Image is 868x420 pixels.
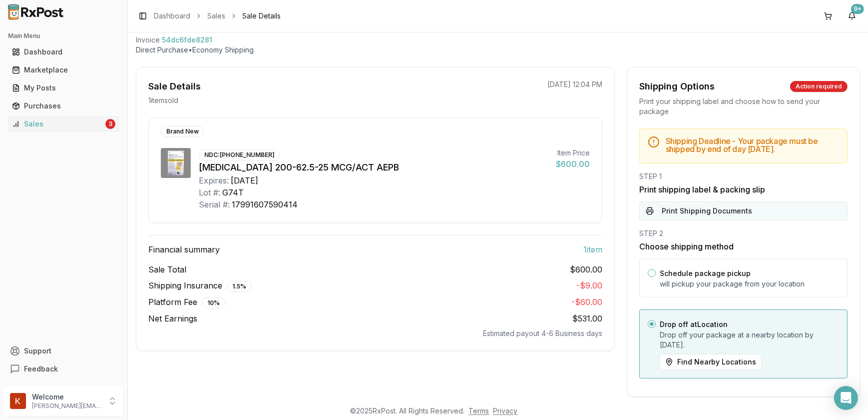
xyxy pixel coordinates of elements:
[8,97,119,115] a: Purchases
[556,158,590,170] div: $600.00
[32,392,101,402] p: Welcome
[834,386,858,410] div: Open Intercom Messenger
[148,79,201,93] div: Sale Details
[8,32,119,40] h2: Main Menu
[148,243,220,255] span: Financial summary
[222,186,244,198] div: G74T
[639,79,715,93] div: Shipping Options
[24,364,58,374] span: Feedback
[660,320,728,328] label: Drop off at Location
[12,65,115,75] div: Marketplace
[790,81,848,92] div: Action required
[493,406,518,415] a: Privacy
[199,186,220,198] div: Lot #:
[148,279,252,292] span: Shipping Insurance
[639,183,848,195] h3: Print shipping label & packing slip
[660,269,751,277] label: Schedule package pickup
[547,79,602,89] p: [DATE] 12:04 PM
[8,61,119,79] a: Marketplace
[4,44,123,60] button: Dashboard
[12,47,115,57] div: Dashboard
[639,171,848,181] div: STEP 1
[8,43,119,61] a: Dashboard
[660,330,839,350] p: Drop off your package at a nearby location by [DATE] .
[666,137,839,153] h5: Shipping Deadline - Your package must be shipped by end of day [DATE] .
[207,11,225,21] a: Sales
[10,393,26,409] img: User avatar
[660,279,839,289] p: will pickup your package from your location
[12,83,115,93] div: My Posts
[136,35,160,45] div: Invoice
[12,101,115,111] div: Purchases
[199,160,548,174] div: [MEDICAL_DATA] 200-62.5-25 MCG/ACT AEPB
[148,328,602,338] div: Estimated payout 4-6 Business days
[148,296,225,308] span: Platform Fee
[4,116,123,132] button: Sales3
[32,402,101,410] p: [PERSON_NAME][EMAIL_ADDRESS][DOMAIN_NAME]
[136,45,860,55] p: Direct Purchase • Economy Shipping
[148,312,197,324] span: Net Earnings
[469,406,489,415] a: Terms
[660,354,762,370] button: Find Nearby Locations
[576,280,602,290] span: - $9.00
[199,198,230,210] div: Serial #:
[231,174,258,186] div: [DATE]
[8,115,119,133] a: Sales3
[570,263,602,275] span: $600.00
[199,174,229,186] div: Expires:
[232,198,298,210] div: 17991607590414
[8,79,119,97] a: My Posts
[4,360,123,378] button: Feedback
[162,35,212,45] span: 54dc6fde8281
[639,201,848,220] button: Print Shipping Documents
[851,4,864,14] div: 9+
[202,297,225,308] div: 10 %
[639,240,848,252] h3: Choose shipping method
[154,11,281,21] nav: breadcrumb
[4,4,68,20] img: RxPost Logo
[242,11,281,21] span: Sale Details
[4,342,123,360] button: Support
[4,80,123,96] button: My Posts
[154,11,190,21] a: Dashboard
[4,98,123,114] button: Purchases
[105,119,115,129] div: 3
[161,148,191,178] img: Trelegy Ellipta 200-62.5-25 MCG/ACT AEPB
[572,313,602,323] span: $531.00
[4,62,123,78] button: Marketplace
[148,263,186,275] span: Sale Total
[12,119,103,129] div: Sales
[161,126,204,137] div: Brand New
[148,95,178,105] p: 1 item sold
[844,8,860,24] button: 9+
[583,243,602,255] span: 1 item
[556,148,590,158] div: Item Price
[639,96,848,116] div: Print your shipping label and choose how to send your package
[639,228,848,238] div: STEP 2
[571,297,602,307] span: - $60.00
[227,281,252,292] div: 1.5 %
[199,149,280,160] div: NDC: [PHONE_NUMBER]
